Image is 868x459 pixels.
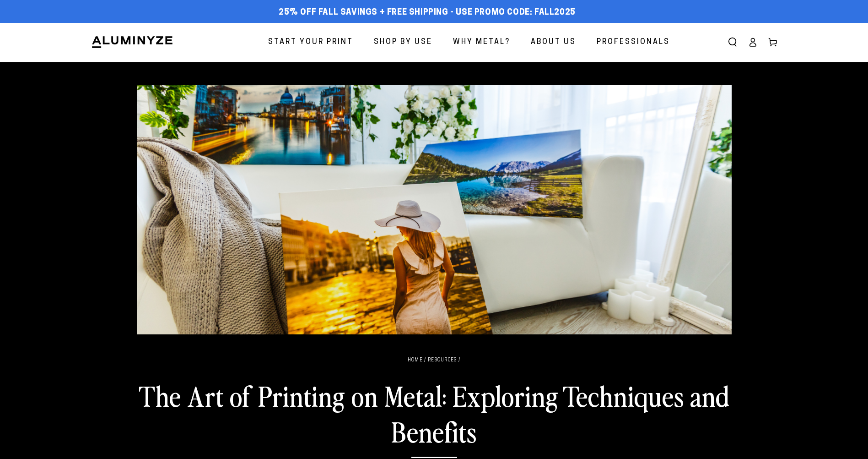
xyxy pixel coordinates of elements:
[374,36,432,49] span: Shop By Use
[453,36,510,49] span: Why Metal?
[590,30,677,55] a: Professionals
[137,85,732,334] img: : The growing popularity, techniques, and benefits of printing on metal
[408,358,423,363] a: Home
[597,36,670,49] span: Professionals
[722,32,743,52] summary: Search our site
[531,36,576,49] span: About Us
[137,377,732,458] h1: The Art of Printing on Metal: Exploring Techniques and Benefits
[428,358,457,363] a: Resources
[424,358,426,363] span: /
[446,30,517,55] a: Why Metal?
[91,35,173,49] img: Aluminyze
[458,358,460,363] span: /
[268,36,353,49] span: Start Your Print
[367,30,439,55] a: Shop By Use
[524,30,583,55] a: About Us
[261,30,360,55] a: Start Your Print
[137,357,732,364] nav: breadcrumbs
[279,8,576,18] span: 25% off FALL Savings + Free Shipping - Use Promo Code: FALL2025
